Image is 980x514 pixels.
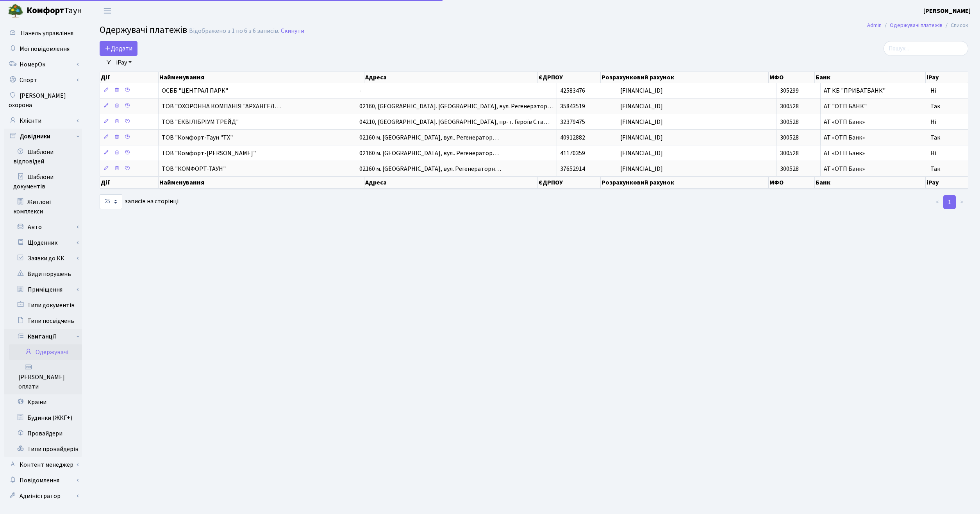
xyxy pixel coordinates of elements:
span: Так [930,102,940,111]
th: iPay [926,72,968,83]
a: Типи провайдерів [4,441,82,457]
a: Види порушень [4,266,82,282]
th: Банк [815,177,926,188]
th: Найменування [159,72,364,83]
a: Квитанції [9,329,82,344]
span: Панель управління [21,29,73,38]
span: ТОВ "ЕКВІЛІБРІУМ ТРЕЙД" [162,118,239,126]
span: Ні [930,86,936,95]
span: 300528 [780,149,799,158]
span: [FINANCIAL_ID] [620,149,663,158]
span: [FINANCIAL_ID] [620,102,663,111]
a: Admin [867,21,882,29]
a: Шаблони документів [4,169,82,194]
a: Житлові комплекси [4,194,82,219]
a: Клієнти [4,113,82,129]
span: 300528 [780,133,799,142]
a: [PERSON_NAME] [923,6,971,16]
span: 02160 м. [GEOGRAPHIC_DATA], вул.. Регенератор… [359,133,499,142]
img: logo.png [8,3,23,19]
a: Одержувачі платежів [890,21,943,29]
th: Найменування [159,177,364,188]
span: 35843519 [560,102,585,111]
span: АТ «ОТП Банк» [824,118,865,126]
span: 37652914 [560,165,585,173]
a: Контент менеджер [4,457,82,473]
th: ЄДРПОУ [538,177,600,188]
th: Банк [815,72,926,83]
a: Скинути [281,27,304,35]
span: АТ «ОТП Банк» [824,165,865,173]
th: МФО [769,177,815,188]
span: 02160, [GEOGRAPHIC_DATA]. [GEOGRAPHIC_DATA], вул. Регенератор… [359,102,553,111]
a: Будинки (ЖКГ+) [4,410,82,426]
a: Типи документів [4,297,82,313]
span: Додати [105,44,132,53]
span: [FINANCIAL_ID] [620,165,663,173]
a: Типи посвідчень [4,313,82,329]
a: iPay [113,56,135,69]
th: Розрахунковий рахунок [601,177,769,188]
a: НомерОк [4,57,82,72]
b: [PERSON_NAME] [923,7,971,15]
span: ОСББ "ЦЕНТРАЛ ПАРК" [162,86,228,95]
a: Додати [100,41,137,56]
th: Дії [100,177,159,188]
a: [PERSON_NAME] охорона [4,88,82,113]
span: Так [930,133,940,142]
span: АТ «ОТП Банк» [824,133,865,142]
span: ТОВ "ОХОРОННА КОМПАНІЯ "АРХАНГЕЛ… [162,102,281,111]
a: Приміщення [9,282,82,297]
th: Адреса [364,72,538,83]
span: Одержувачі платежів [100,23,187,37]
span: АТ «ОТП Банк» [824,149,865,158]
span: 300528 [780,118,799,126]
a: Авто [9,219,82,235]
span: 42583476 [560,86,585,95]
span: Таун [27,4,82,18]
span: АТ "ОТП БАНК" [824,102,867,111]
a: Заявки до КК [9,251,82,266]
th: МФО [769,72,815,83]
th: iPay [926,177,968,188]
a: [PERSON_NAME] оплати [9,360,82,394]
span: Так [930,165,940,173]
div: Відображено з 1 по 6 з 6 записів. [189,27,279,35]
a: 1 [943,195,956,209]
nav: breadcrumb [855,17,980,34]
a: Країни [4,394,82,410]
span: Мої повідомлення [20,45,70,53]
a: Провайдери [4,426,82,441]
span: ТОВ "КОМФОРТ-ТАУН" [162,165,226,173]
a: Одержувачі [9,344,82,360]
span: ТОВ "Комфорт-[PERSON_NAME]" [162,149,256,158]
select: записів на сторінці [100,194,122,209]
th: Адреса [364,177,538,188]
a: Щоденник [9,235,82,251]
span: 04210, [GEOGRAPHIC_DATA]. [GEOGRAPHIC_DATA], пр-т. Героїв Ста… [359,118,550,126]
a: Адміністратор [4,488,82,504]
span: ТОВ "Комфорт-Таун "ТХ" [162,133,233,142]
th: Розрахунковий рахунок [601,72,769,83]
a: Спорт [4,72,82,88]
span: 300528 [780,102,799,111]
span: 02160 м. [GEOGRAPHIC_DATA], вул.. Регенератор… [359,149,499,158]
span: - [359,86,362,95]
label: записів на сторінці [100,194,179,209]
th: ЄДРПОУ [538,72,600,83]
span: Ні [930,118,936,126]
li: Список [943,21,968,30]
span: 40912882 [560,133,585,142]
span: 41170359 [560,149,585,158]
span: [FINANCIAL_ID] [620,86,663,95]
span: 32379475 [560,118,585,126]
span: [FINANCIAL_ID] [620,133,663,142]
span: 300528 [780,165,799,173]
a: Повідомлення [4,473,82,488]
span: 02160 м. [GEOGRAPHIC_DATA], вул. Регенераторн… [359,165,501,173]
b: Комфорт [27,4,64,17]
th: Дії [100,72,159,83]
a: Шаблони відповідей [4,144,82,169]
span: [FINANCIAL_ID] [620,118,663,126]
span: АТ КБ "ПРИВАТБАНК" [824,86,885,95]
